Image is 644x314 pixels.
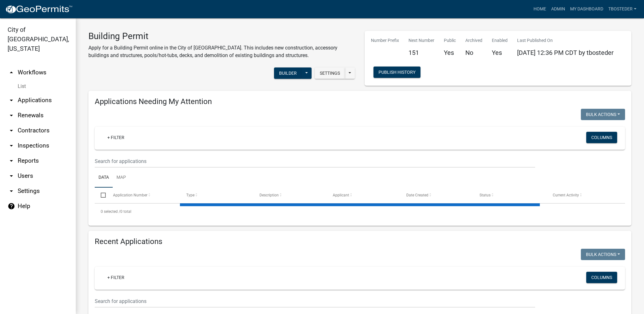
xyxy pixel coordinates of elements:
h5: No [465,49,482,56]
button: Builder [274,67,302,79]
input: Search for applications [95,155,535,168]
p: Number Prefix [371,37,399,44]
button: Settings [315,67,345,79]
datatable-header-cell: Application Number [107,188,180,203]
h5: Yes [444,49,456,56]
datatable-header-cell: Type [180,188,253,203]
p: Next Number [408,37,434,44]
span: Type [186,193,194,197]
datatable-header-cell: Current Activity [547,188,620,203]
datatable-header-cell: Applicant [327,188,400,203]
a: Map [113,168,130,188]
datatable-header-cell: Select [95,188,107,203]
button: Publish History [373,67,420,78]
span: Application Number [113,193,147,197]
a: + Filter [102,272,129,283]
wm-modal-confirm: Workflow Publish History [373,70,420,75]
span: Current Activity [553,193,579,197]
p: Archived [465,37,482,44]
i: arrow_drop_down [8,127,15,134]
i: arrow_drop_down [8,172,15,180]
i: arrow_drop_down [8,142,15,149]
p: Last Published On [517,37,614,44]
i: arrow_drop_down [8,96,15,104]
a: My Dashboard [568,3,606,15]
i: arrow_drop_down [8,157,15,165]
h5: Yes [492,49,508,56]
p: Enabled [492,37,508,44]
span: Applicant [333,193,349,197]
p: Apply for a Building Permit online in the City of [GEOGRAPHIC_DATA]. This includes new constructi... [88,44,355,59]
a: Admin [549,3,568,15]
a: Data [95,168,113,188]
a: Home [531,3,549,15]
span: Status [480,193,491,197]
button: Bulk Actions [581,109,625,120]
datatable-header-cell: Description [253,188,327,203]
button: Bulk Actions [581,249,625,260]
h4: Recent Applications [95,237,625,246]
datatable-header-cell: Date Created [400,188,473,203]
button: Columns [586,272,617,283]
a: tbosteder [606,3,639,15]
span: 0 selected / [101,209,120,214]
datatable-header-cell: Status [474,188,547,203]
i: arrow_drop_up [8,69,15,76]
input: Search for applications [95,295,535,308]
span: [DATE] 12:36 PM CDT by tbosteder [517,49,614,56]
h4: Applications Needing My Attention [95,97,625,106]
span: Date Created [406,193,428,197]
h3: Building Permit [88,31,355,42]
div: 0 total [95,204,625,219]
button: Columns [586,132,617,143]
a: + Filter [102,132,129,143]
span: Description [259,193,279,197]
p: Public [444,37,456,44]
i: help [8,202,15,210]
i: arrow_drop_down [8,112,15,119]
h5: 151 [408,49,434,56]
i: arrow_drop_down [8,187,15,195]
